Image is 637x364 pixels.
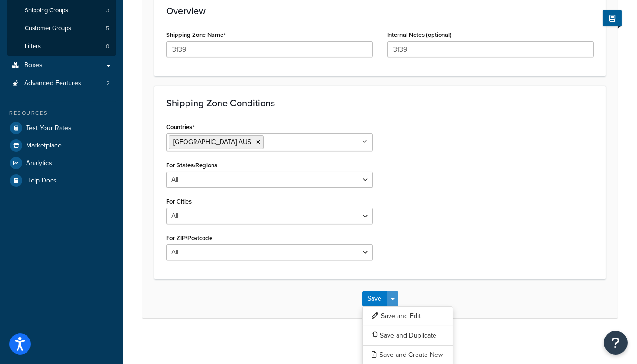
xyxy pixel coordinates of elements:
[106,79,110,87] span: 2
[7,155,116,172] a: Analytics
[26,159,52,167] span: Analytics
[25,43,41,51] span: Filters
[26,142,62,150] span: Marketplace
[106,25,109,33] span: 5
[166,6,594,16] h3: Overview
[25,7,68,15] span: Shipping Groups
[7,172,116,189] a: Help Docs
[362,291,388,306] button: Save
[173,137,251,147] span: [GEOGRAPHIC_DATA] AUS
[362,306,453,326] button: Save and Edit
[166,98,594,108] h3: Shipping Zone Conditions
[7,2,116,19] a: Shipping Groups3
[25,25,71,33] span: Customer Groups
[7,38,116,55] a: Filters0
[166,162,217,169] label: For States/Regions
[7,137,116,154] a: Marketplace
[387,31,451,38] label: Internal Notes (optional)
[7,38,116,55] li: Filters
[166,198,192,205] label: For Cities
[24,79,81,87] span: Advanced Features
[604,331,628,355] button: Open Resource Center
[7,2,116,19] li: Shipping Groups
[7,20,116,37] a: Customer Groups5
[7,75,116,92] a: Advanced Features2
[603,10,622,26] button: Show Help Docs
[26,177,57,185] span: Help Docs
[106,43,109,51] span: 0
[106,7,109,15] span: 3
[166,31,226,39] label: Shipping Zone Name
[7,57,116,74] a: Boxes
[7,120,116,137] a: Test Your Rates
[24,61,43,69] span: Boxes
[166,123,195,131] label: Countries
[26,124,71,132] span: Test Your Rates
[362,326,453,346] button: Save and Duplicate
[7,20,116,37] li: Customer Groups
[7,75,116,92] li: Advanced Features
[7,109,116,117] div: Resources
[166,234,212,242] label: For ZIP/Postcode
